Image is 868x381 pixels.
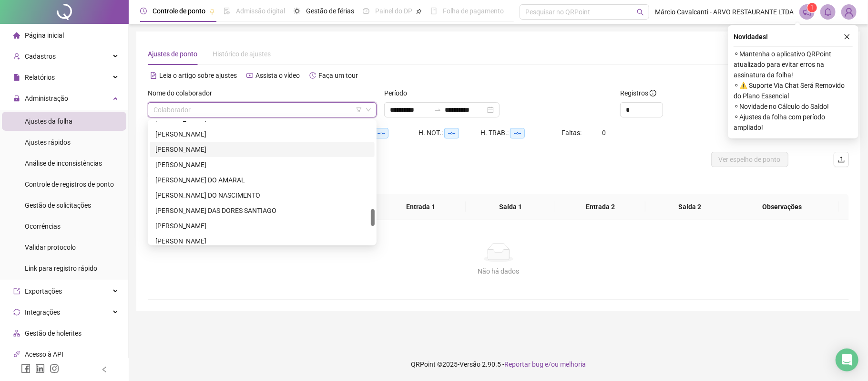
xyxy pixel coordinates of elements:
[480,127,562,138] div: H. TRAB.:
[150,233,375,249] div: SARA SILVA DOS SANTOS
[25,32,64,39] span: Página inicial
[148,50,197,58] span: Ajustes de ponto
[25,329,82,337] span: Gestão de holerites
[837,156,845,163] span: upload
[725,194,839,220] th: Observações
[25,350,63,358] span: Acesso à API
[150,157,375,172] div: PAOLA KARINA LIMA BEZERRA
[602,129,606,137] span: 0
[443,7,504,15] span: Folha de pagamento
[25,53,56,60] span: Cadastros
[236,7,285,15] span: Admissão digital
[25,201,91,209] span: Gestão de solicitações
[309,72,316,79] span: history
[150,218,375,233] div: SABRYNA JULYA QUEIROZ DA SILVA
[645,194,735,220] th: Saída 2
[294,8,300,14] span: sun
[25,222,61,230] span: Ocorrências
[155,205,369,216] div: [PERSON_NAME] DAS DORES SANTIAGO
[155,175,369,185] div: [PERSON_NAME] DO AMARAL
[356,107,362,113] span: filter
[824,8,832,16] span: bell
[318,72,358,79] span: Faça um tour
[50,364,59,373] span: instagram
[711,152,788,167] button: Ver espelho de ponto
[655,7,794,17] span: Márcio Cavalcanti - ARVO RESTAURANTE LTDA
[35,364,45,373] span: linkedin
[504,360,586,368] span: Reportar bug e/ou melhoria
[363,8,369,14] span: dashboard
[844,33,850,40] span: close
[306,7,354,15] span: Gestão de férias
[13,309,20,316] span: sync
[460,360,480,368] span: Versão
[25,95,68,102] span: Administração
[444,128,459,138] span: --:--
[209,9,215,14] span: pushpin
[13,330,20,337] span: apartment
[13,95,20,102] span: lock
[734,49,853,80] span: ⚬ Mantenha o aplicativo QRPoint atualizado para evitar erros na assinatura da folha!
[510,128,525,138] span: --:--
[155,159,369,170] div: [PERSON_NAME]
[734,80,853,101] span: ⚬ ⚠️ Suporte Via Chat Será Removido do Plano Essencial
[13,288,20,295] span: export
[13,32,20,39] span: home
[466,194,555,220] th: Saída 1
[155,144,369,155] div: [PERSON_NAME]
[25,287,62,295] span: Exportações
[434,106,441,114] span: to
[150,188,375,203] div: RAYANNE VITORIA DO NASCIMENTO
[25,138,71,146] span: Ajustes rápidos
[255,72,300,79] span: Assista o vídeo
[803,8,811,16] span: notification
[637,9,644,16] span: search
[153,7,205,15] span: Controle de ponto
[140,8,147,14] span: clock-circle
[13,351,20,358] span: api
[562,129,583,137] span: Faltas:
[376,194,466,220] th: Entrada 1
[375,7,412,15] span: Painel do DP
[155,129,369,139] div: [PERSON_NAME]
[159,72,237,79] span: Leia o artigo sobre ajustes
[150,127,375,142] div: MATHEUS PLINIO BATISTA
[150,72,157,79] span: file-text
[836,349,858,371] div: Open Intercom Messenger
[21,364,31,373] span: facebook
[246,72,253,79] span: youtube
[148,88,218,98] label: Nome do colaborador
[25,265,97,272] span: Link para registro rápido
[733,201,832,212] span: Observações
[430,8,437,14] span: book
[734,32,768,42] span: Novidades !
[150,172,375,188] div: RAFAELA CALIXTO DO AMARAL
[419,127,480,138] div: H. NOT.:
[620,88,656,98] span: Registros
[150,203,375,218] div: ROBERTA DAS DORES SANTIAGO
[25,159,102,167] span: Análise de inconsistências
[129,348,868,381] footer: QRPoint © 2025 - 2.90.5 -
[374,128,388,138] span: --:--
[155,236,369,246] div: [PERSON_NAME]
[650,90,656,96] span: info-circle
[150,142,375,157] div: MIRELA RODRIGUES DOS SANTOS
[842,5,856,19] img: 52917
[25,308,60,316] span: Integrações
[811,4,814,11] span: 1
[416,9,422,14] span: pushpin
[25,117,72,125] span: Ajustes da folha
[555,194,645,220] th: Entrada 2
[155,221,369,231] div: [PERSON_NAME]
[366,107,371,113] span: down
[734,101,853,112] span: ⚬ Novidade no Cálculo do Saldo!
[384,88,413,98] label: Período
[224,8,230,14] span: file-done
[807,3,817,12] sup: 1
[213,50,271,58] span: Histórico de ajustes
[734,112,853,133] span: ⚬ Ajustes da folha com período ampliado!
[101,366,108,373] span: left
[434,106,441,114] span: swap-right
[159,266,837,276] div: Não há dados
[25,180,114,188] span: Controle de registros de ponto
